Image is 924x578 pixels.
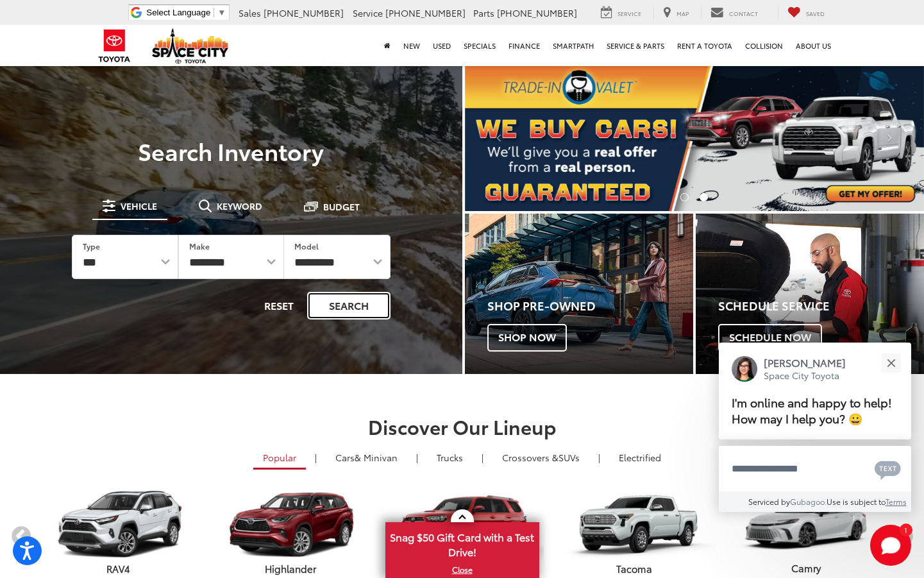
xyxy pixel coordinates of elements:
[806,9,825,17] span: Saved
[548,562,720,575] p: Tacoma
[617,9,641,17] span: Service
[378,25,397,66] a: Home
[294,241,319,251] label: Model
[764,355,846,370] p: [PERSON_NAME]
[718,300,924,312] h4: Schedule Service
[253,446,306,470] a: Popular
[492,446,589,468] a: SUVs
[671,25,739,66] a: Rent a Toyota
[214,8,214,17] span: ​
[326,446,407,468] a: Cars
[239,6,261,19] span: Sales
[502,25,546,66] a: Finance
[387,523,538,563] span: Snag $50 Gift Card with a Test Drive!
[10,525,33,548] button: Previous
[427,446,473,468] a: Trucks
[426,25,457,66] a: Used
[189,241,210,251] label: Make
[54,138,408,164] h3: Search Inventory
[546,25,600,66] a: SmartPath
[676,9,689,17] span: Map
[497,6,577,19] span: [PHONE_NUMBER]
[413,451,421,464] li: |
[877,349,905,377] button: Close
[146,8,210,17] span: Select Language
[718,324,822,351] span: Schedule Now
[609,446,671,468] a: Electrified
[253,292,305,319] button: Reset
[307,292,391,319] button: Search
[37,490,200,559] img: Toyota RAV4
[827,496,886,507] span: Use is subject to
[487,300,693,312] h4: Shop Pre-Owned
[83,241,100,251] label: Type
[353,6,383,19] span: Service
[696,214,924,373] div: Toyota
[778,6,834,20] a: My Saved Vehicles
[465,90,533,185] button: Click to view previous picture.
[595,451,603,464] li: |
[457,25,502,66] a: Specials
[502,451,559,464] span: Crossovers &
[323,202,360,211] span: Budget
[700,193,708,201] li: Go to slide number 2.
[719,446,911,492] textarea: Type your message
[904,527,907,532] span: 1
[217,8,226,17] span: ▼
[33,562,205,575] p: RAV4
[552,490,716,559] img: Toyota Tacoma
[701,6,768,20] a: Contact
[385,6,466,19] span: [PHONE_NUMBER]
[680,193,689,201] li: Go to slide number 1.
[789,25,837,66] a: About Us
[264,6,344,19] span: [PHONE_NUMBER]
[653,6,698,20] a: Map
[870,525,911,566] svg: Start Chat
[473,6,494,19] span: Parts
[478,451,487,464] li: |
[217,201,262,210] span: Keyword
[855,90,924,185] button: Click to view next picture.
[380,490,544,559] img: Toyota 4Runner
[724,490,887,559] img: Toyota Camry
[90,25,139,67] img: Toyota
[870,525,911,566] button: Toggle Chat Window
[720,561,892,575] p: Camry
[729,9,758,17] span: Contact
[205,562,376,575] p: Highlander
[886,496,907,507] a: Terms
[152,28,229,64] img: Space City Toyota
[10,416,914,437] h2: Discover Our Lineup
[591,6,651,20] a: Service
[397,25,426,66] a: New
[487,324,567,351] span: Shop Now
[376,561,548,575] p: 4Runner
[871,454,905,483] button: Chat with SMS
[465,214,693,373] a: Shop Pre-Owned Shop Now
[312,451,320,464] li: |
[465,214,693,373] div: Toyota
[790,496,827,507] a: Gubagoo.
[875,459,901,480] svg: Text
[600,25,671,66] a: Service & Parts
[121,201,157,210] span: Vehicle
[739,25,789,66] a: Collision
[696,214,924,373] a: Schedule Service Schedule Now
[719,343,911,512] div: Close[PERSON_NAME]Space City ToyotaI'm online and happy to help! How may I help you? 😀Type your m...
[208,490,372,559] img: Toyota Highlander
[355,451,398,464] span: & Minivan
[764,370,846,382] p: Space City Toyota
[732,394,892,427] span: I'm online and happy to help! How may I help you? 😀
[748,496,790,507] span: Serviced by
[146,8,226,17] a: Select Language​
